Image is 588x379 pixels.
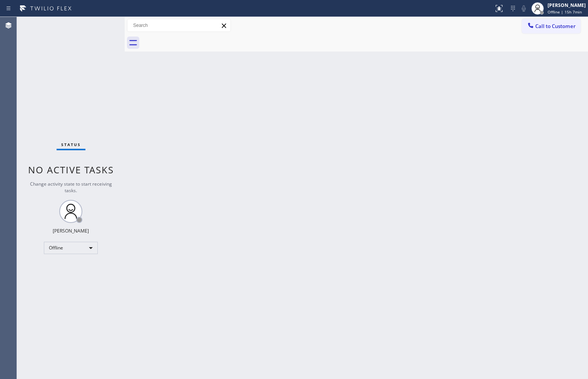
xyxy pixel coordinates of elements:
span: Change activity state to start receiving tasks. [30,181,112,194]
span: Offline | 15h 7min [548,9,582,15]
div: Offline [44,242,98,254]
span: Call to Customer [535,23,576,30]
div: [PERSON_NAME] [548,2,586,8]
div: [PERSON_NAME] [53,228,89,234]
span: Status [61,142,81,147]
input: Search [127,19,231,32]
button: Mute [518,3,529,14]
span: No active tasks [28,163,114,176]
button: Call to Customer [522,19,581,33]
